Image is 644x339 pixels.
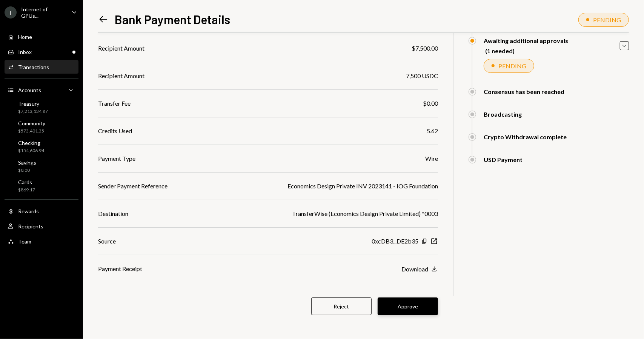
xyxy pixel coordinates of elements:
div: Awaiting additional approvals [484,37,568,44]
div: $869.17 [18,187,35,193]
h1: Bank Payment Details [115,12,230,27]
div: USD Payment [484,156,523,163]
div: Download [401,265,428,273]
button: Approve [378,297,438,315]
div: Sender Payment Reference [98,182,168,191]
div: Broadcasting [484,111,522,118]
div: Cards [18,179,35,185]
div: 7,500 USDC [406,71,438,80]
div: Team [18,238,31,245]
a: Transactions [5,60,78,74]
div: Home [18,34,32,40]
div: Checking [18,140,44,146]
div: Credits Used [98,126,132,136]
div: Source [98,237,116,246]
div: Wire [425,154,438,163]
div: $573,401.35 [18,128,45,134]
div: $7,213,134.87 [18,108,48,115]
div: TransferWise (Economics Design Private Limited) *0003 [292,209,438,218]
div: Payment Receipt [98,264,142,273]
div: Accounts [18,87,41,93]
div: (1 needed) [485,47,568,54]
div: 0xcDB3...DE2b35 [372,237,418,246]
button: Download [401,265,438,273]
div: Recipients [18,223,43,230]
a: Rewards [5,204,78,218]
div: Payment Type [98,154,135,163]
button: Reject [311,297,372,315]
div: Consensus has been reached [484,88,564,95]
a: Home [5,30,78,43]
div: Economics Design Private INV 2023141 - IOG Foundation [287,182,438,191]
a: Treasury$7,213,134.87 [5,98,78,116]
div: Recipient Amount [98,71,144,80]
div: Treasury [18,100,48,107]
div: Community [18,120,45,126]
div: Savings [18,159,36,166]
div: Rewards [18,208,39,214]
a: Team [5,234,78,248]
a: Community$573,401.35 [5,118,78,136]
div: 5.62 [427,126,438,136]
div: $154,606.94 [18,148,44,154]
a: Inbox [5,45,78,59]
a: Savings$0.00 [5,157,78,175]
div: Internet of GPUs... [21,6,66,19]
div: Destination [98,209,128,218]
div: PENDING [593,16,621,23]
div: I [5,6,17,18]
a: Recipients [5,219,78,233]
div: Transfer Fee [98,99,131,108]
div: Inbox [18,49,32,55]
a: Accounts [5,83,78,97]
div: $7,500.00 [412,44,438,53]
div: PENDING [498,62,526,69]
div: Recipient Amount [98,44,144,53]
div: $0.00 [18,167,36,174]
div: Crypto Withdrawal complete [484,133,567,140]
div: $0.00 [423,99,438,108]
div: Transactions [18,64,49,70]
a: Cards$869.17 [5,177,78,195]
a: Checking$154,606.94 [5,137,78,156]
